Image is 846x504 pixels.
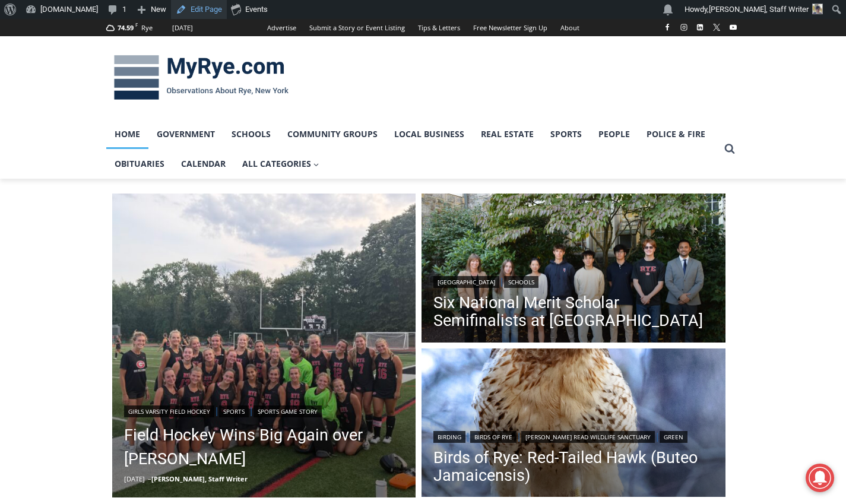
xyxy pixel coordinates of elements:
[709,5,809,14] span: [PERSON_NAME], Staff Writer
[422,194,725,345] a: Read More Six National Merit Scholar Semifinalists at Rye High
[124,474,145,483] time: [DATE]
[254,405,322,417] a: Sports Game Story
[422,348,725,500] img: (PHOTO: Red-Tailed Hawk (Buteo Jamaicensis) at the Edith G. Read Wildlife Sanctuary in Rye, New Y...
[521,431,655,443] a: [PERSON_NAME] Read Wildlife Sanctuary
[106,149,173,179] a: Obituaries
[261,19,586,36] nav: Secondary Navigation
[726,20,740,34] a: YouTube
[173,149,234,179] a: Calendar
[124,423,404,471] a: Field Hockey Wins Big Again over [PERSON_NAME]
[467,19,554,36] a: Free Newsletter Sign Up
[106,119,148,149] a: Home
[118,23,134,32] span: 74.59
[719,138,740,160] button: View Search Form
[433,431,465,443] a: Birding
[279,119,386,149] a: Community Groups
[812,4,823,14] img: (PHOTO: MyRye.com 2024 Head Intern, Editor and now Staff Writer Charlie Morris. Contributed.)Char...
[112,194,416,497] a: Read More Field Hockey Wins Big Again over Harrison
[261,19,303,36] a: Advertise
[433,449,714,484] a: Birds of Rye: Red-Tailed Hawk (Buteo Jamaicensis)
[709,20,724,34] a: X
[148,119,223,149] a: Government
[151,474,248,483] a: [PERSON_NAME], Staff Writer
[106,119,719,179] nav: Primary Navigation
[470,431,517,443] a: Birds of Rye
[303,19,411,36] a: Submit a Story or Event Listing
[504,276,538,288] a: Schools
[433,274,714,288] div: |
[234,149,328,179] button: Child menu of All Categories
[106,47,296,109] img: MyRye.com
[590,119,638,149] a: People
[386,119,473,149] a: Local Business
[660,20,674,34] a: Facebook
[660,431,687,443] a: Green
[473,119,542,149] a: Real Estate
[422,194,725,345] img: (PHOTO: Rye High School Principal Andrew Hara and Rye City School District Superintendent Dr. Tri...
[172,23,193,33] div: [DATE]
[124,405,214,417] a: Girls Varsity Field Hockey
[433,294,714,329] a: Six National Merit Scholar Semifinalists at [GEOGRAPHIC_DATA]
[433,429,714,443] div: | | |
[223,119,279,149] a: Schools
[135,21,138,28] span: F
[124,403,404,417] div: | |
[141,23,153,33] div: Rye
[542,119,590,149] a: Sports
[148,474,151,483] span: –
[638,119,714,149] a: Police & Fire
[554,19,586,36] a: About
[677,20,691,34] a: Instagram
[219,405,249,417] a: Sports
[411,19,467,36] a: Tips & Letters
[433,276,499,288] a: [GEOGRAPHIC_DATA]
[693,20,707,34] a: Linkedin
[112,194,416,497] img: (PHOTO: The 2025 Rye Varsity Field Hockey team after their win vs Ursuline on Friday, September 5...
[422,348,725,500] a: Read More Birds of Rye: Red-Tailed Hawk (Buteo Jamaicensis)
